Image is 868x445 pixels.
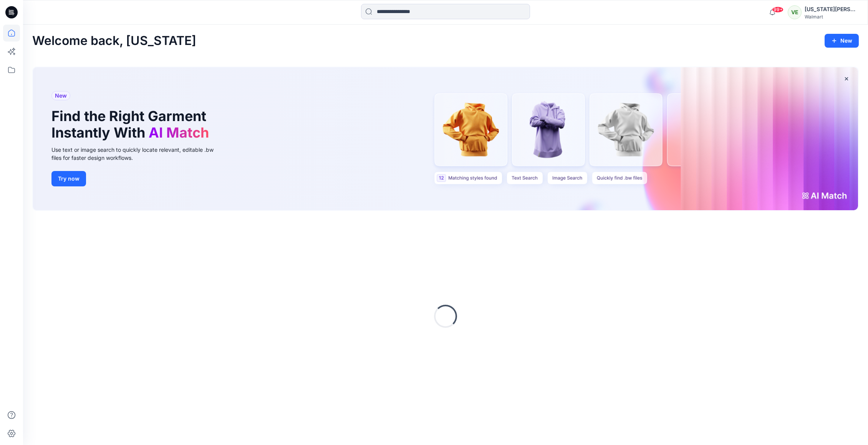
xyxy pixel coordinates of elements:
[805,5,858,14] div: [US_STATE][PERSON_NAME]
[55,91,67,100] span: New
[825,34,859,48] button: New
[51,108,213,141] h1: Find the Right Garment Instantly With
[32,34,196,48] h2: Welcome back, [US_STATE]
[149,124,209,141] span: AI Match
[805,14,858,20] div: Walmart
[788,5,802,19] div: VE
[772,7,784,13] span: 99+
[51,146,224,162] div: Use text or image search to quickly locate relevant, editable .bw files for faster design workflows.
[51,171,86,186] button: Try now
